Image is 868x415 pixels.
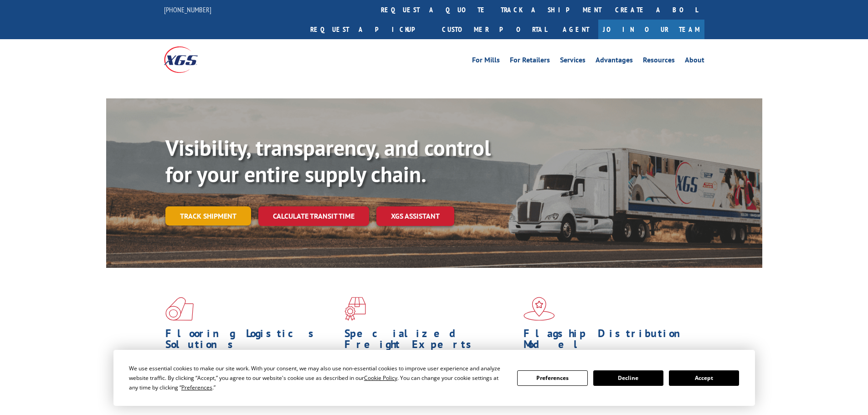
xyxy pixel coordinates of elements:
[364,374,397,382] span: Cookie Policy
[524,328,696,354] h1: Flagship Distribution Model
[524,297,555,321] img: xgs-icon-flagship-distribution-model-red
[303,20,435,39] a: Request a pickup
[598,20,704,39] a: Join Our Team
[435,20,554,39] a: Customer Portal
[554,20,598,39] a: Agent
[344,297,366,321] img: xgs-icon-focused-on-flooring-red
[129,364,506,392] div: We use essential cookies to make our site work. With your consent, we may also use non-essential ...
[669,370,739,386] button: Accept
[165,297,194,321] img: xgs-icon-total-supply-chain-intelligence-red
[181,384,212,391] span: Preferences
[593,370,663,386] button: Decline
[596,56,633,67] a: Advantages
[258,206,369,226] a: Calculate transit time
[685,56,704,67] a: About
[376,206,454,226] a: XGS ASSISTANT
[472,56,500,67] a: For Mills
[643,56,675,67] a: Resources
[560,56,586,67] a: Services
[344,328,517,354] h1: Specialized Freight Experts
[165,206,251,225] a: Track shipment
[113,350,755,406] div: Cookie Consent Prompt
[165,328,338,354] h1: Flooring Logistics Solutions
[164,5,211,14] a: [PHONE_NUMBER]
[165,133,491,188] b: Visibility, transparency, and control for your entire supply chain.
[510,56,550,67] a: For Retailers
[517,370,587,386] button: Preferences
